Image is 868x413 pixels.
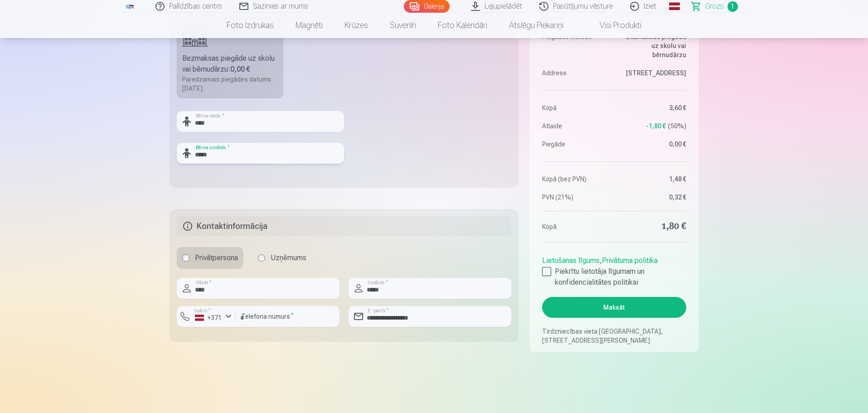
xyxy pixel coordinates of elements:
dt: Piegāde [542,140,610,149]
a: Suvenīri [379,13,427,38]
dd: 0,00 € [619,140,686,149]
span: 50 % [668,121,686,131]
b: 0,00 € [230,65,250,73]
a: Lietošanas līgums [542,256,600,265]
a: Atslēgu piekariņi [498,13,574,38]
button: Maksāt [542,297,686,318]
img: /fa1 [125,4,135,9]
dt: Kopā [542,103,610,112]
span: -1,80 € [646,121,666,131]
span: 1 [727,1,738,12]
dd: 3,60 € [619,103,686,112]
dd: [STREET_ADDRESS] [619,68,686,78]
dd: 1,48 € [619,175,686,184]
dd: 1,80 € [619,220,686,233]
dt: PVN (21%) [542,193,610,202]
h5: Kontaktinformācija [177,216,512,236]
dt: Kopā [542,220,610,233]
a: Krūzes [334,13,379,38]
div: , [542,252,686,288]
label: Valsts [191,307,213,314]
div: +371 [195,313,222,322]
a: Privātuma politika [602,256,658,265]
dd: 0,32 € [619,193,686,202]
div: Paredzamais piegādes datums [DATE]. [182,75,278,93]
label: Privātpersona [177,247,243,269]
a: Foto izdrukas [216,13,285,38]
span: Grozs [705,1,724,12]
p: Tirdzniecības vieta [GEOGRAPHIC_DATA], [STREET_ADDRESS][PERSON_NAME] [542,327,686,345]
input: Privātpersona [182,254,189,262]
label: Piekrītu lietotāja līgumam un konfidencialitātes politikai [542,266,686,288]
div: Bezmaksas piegāde uz skolu vai bērnudārzu : [182,53,278,75]
dt: Address [542,68,610,78]
dt: Kopā (bez PVN) [542,175,610,184]
label: Uzņēmums [252,247,312,269]
dt: Piegādes metode [542,32,610,59]
dd: Bezmaksas piegāde uz skolu vai bērnudārzu [619,32,686,59]
button: Valsts*+371 [177,306,236,327]
input: Uzņēmums [258,254,265,262]
dt: Atlaide [542,121,610,131]
a: Visi produkti [574,13,652,38]
a: Magnēti [285,13,334,38]
a: Foto kalendāri [427,13,498,38]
